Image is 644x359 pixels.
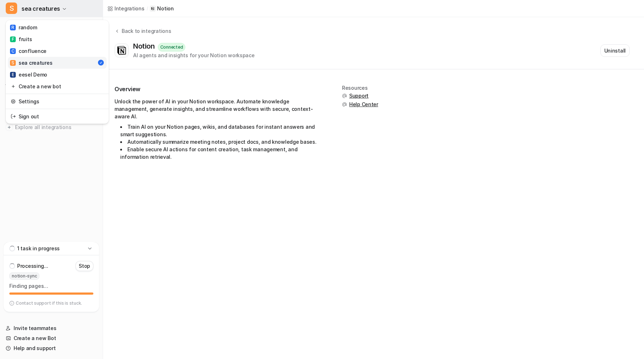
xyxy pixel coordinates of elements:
[10,59,52,67] div: sea creatures
[11,98,16,105] img: reset
[11,113,16,120] img: reset
[21,4,60,14] span: sea creatures
[10,36,16,42] span: F
[6,3,17,14] span: S
[10,35,32,43] div: fruits
[10,47,47,55] div: confluence
[10,24,37,31] div: random
[8,95,107,107] a: Settings
[8,110,107,122] a: Sign out
[11,83,16,90] img: reset
[10,60,16,66] span: S
[10,71,47,78] div: eesel Demo
[10,48,16,54] span: C
[10,72,16,78] span: E
[6,20,109,124] div: Ssea creatures
[10,25,16,30] span: R
[8,80,107,92] a: Create a new bot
